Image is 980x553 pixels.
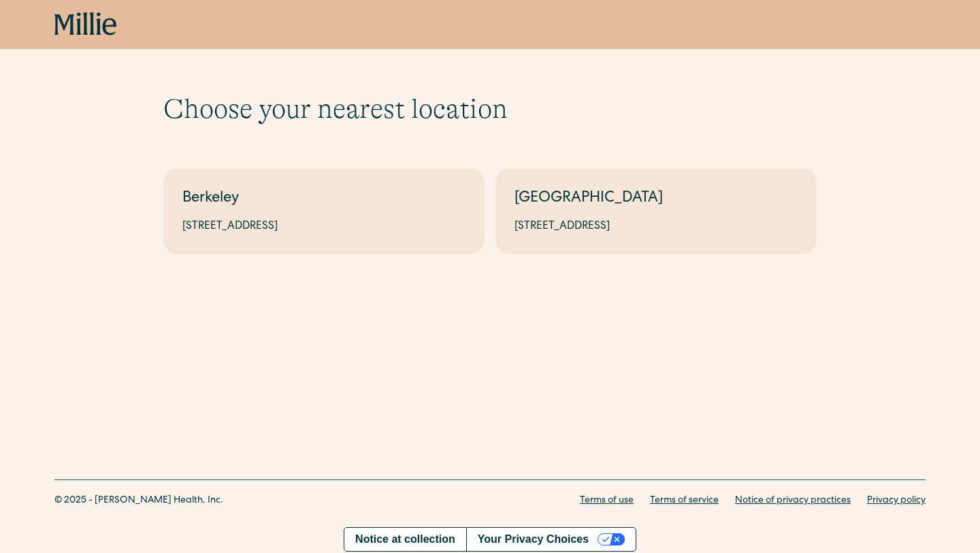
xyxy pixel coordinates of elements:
[182,219,465,235] div: [STREET_ADDRESS]
[650,494,719,508] a: Terms of service
[466,528,636,551] button: Your Privacy Choices
[182,188,465,210] div: Berkeley
[163,169,485,254] a: Berkeley[STREET_ADDRESS]
[867,494,926,508] a: Privacy policy
[54,494,223,508] div: © 2025 - [PERSON_NAME] Health, Inc.
[514,188,798,210] div: [GEOGRAPHIC_DATA]
[163,93,817,125] h1: Choose your nearest location
[344,528,466,551] a: Notice at collection
[735,494,851,508] a: Notice of privacy practices
[495,169,817,254] a: [GEOGRAPHIC_DATA][STREET_ADDRESS]
[514,219,798,235] div: [STREET_ADDRESS]
[580,494,634,508] a: Terms of use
